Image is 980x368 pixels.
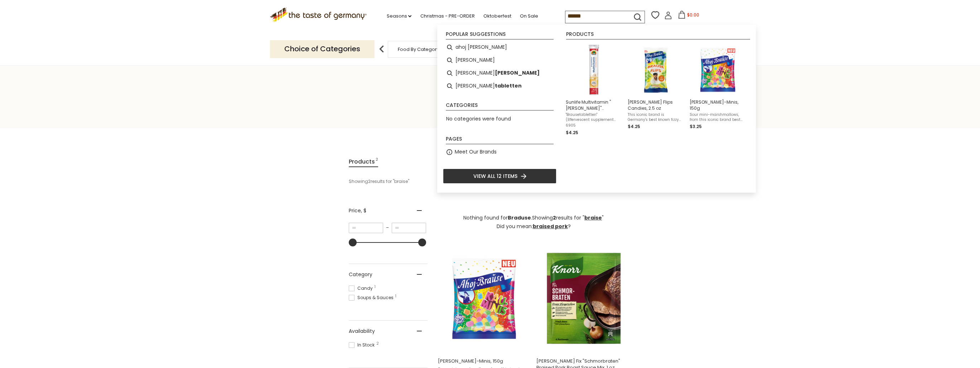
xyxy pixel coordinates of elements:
[532,214,604,221] span: Showing results for " "
[443,146,556,159] li: Meet Our Brands
[443,67,556,80] li: brausepulver
[349,327,375,335] span: Availability
[566,32,750,39] li: Products
[368,178,371,185] b: 2
[495,69,540,77] b: [PERSON_NAME]
[443,54,556,67] li: brause
[375,42,389,56] img: previous arrow
[376,342,379,345] span: 2
[628,123,640,129] span: $4.25
[628,99,684,111] span: [PERSON_NAME] Flips Candies, 2.5 oz
[398,47,439,52] a: Food By Category
[349,207,366,214] span: Price
[446,136,554,144] li: Pages
[520,12,538,20] a: On Sale
[473,172,517,180] span: View all 12 items
[349,342,377,348] span: In Stock
[625,41,687,139] li: Ahoj Brause Flips Candies, 2.5 oz
[443,80,556,93] li: brausetabletten
[566,112,622,122] span: "Brausetabletten" (Effervescent supplement tablets that you dissolve in water to enjoy vitamins a...
[383,225,392,231] span: –
[690,123,702,129] span: $3.25
[497,223,571,230] span: Did you mean: ?
[584,214,602,221] a: braise
[483,12,511,20] a: Oktoberfest
[687,41,749,139] li: Ahoj Brause Kau-Minis, 150g
[628,44,684,136] a: [PERSON_NAME] Flips Candies, 2.5 ozThis iconic brand is Germany's best known fizzy soda powder (B...
[535,251,630,346] img: Knorr Braised Pork Sauce Mix
[563,41,625,139] li: Sunlife Multivitamin "Brause" Effervescent Supplements, 20 ct.
[349,271,372,278] span: Category
[443,169,556,184] li: View all 12 items
[437,25,756,193] div: Instant Search Results
[674,11,704,22] button: $0.00
[687,12,699,18] span: $0.00
[463,214,531,221] span: Nothing found for
[495,82,522,90] b: tabletten
[690,112,746,122] span: Sour mini-marshmallows, from this iconic brand best known for Germany's fizzy soda powder (Brause...
[270,40,375,58] p: Choice of Categories
[690,44,746,136] a: Ahoj Brause Kau-Minis[PERSON_NAME]-Minis, 150gSour mini-marshmallows, from this iconic brand best...
[22,98,958,114] h1: Search results
[349,157,378,167] a: View Products Tab
[566,123,622,128] span: 6905
[376,157,378,166] span: 2
[446,32,554,39] li: Popular suggestions
[375,285,376,289] span: 1
[553,214,556,221] b: 2
[349,285,375,292] span: Candy
[566,129,578,136] span: $4.25
[628,112,684,122] span: This iconic brand is Germany's best known fizzy soda powder (Brausepulver), delighting kids of ma...
[438,358,531,364] span: [PERSON_NAME]-Minis, 150g
[437,206,631,238] div: .
[446,103,554,110] li: Categories
[690,99,746,111] span: [PERSON_NAME]-Minis, 150g
[361,207,366,214] span: , $
[446,115,511,122] span: No categories were found
[395,294,396,298] span: 1
[420,12,474,20] a: Christmas - PRE-ORDER
[349,294,396,301] span: Soups & Sauces
[443,41,556,54] li: ahoj brause
[386,12,411,20] a: Seasons
[455,148,497,156] a: Meet Our Brands
[508,214,531,221] b: Braduse
[533,223,568,230] a: braised pork
[349,175,522,188] div: Showing results for " "
[437,251,532,346] img: Ahoj Brause Kau-Minis
[566,44,622,136] a: Sunlife Multivitamin "[PERSON_NAME]" Effervescent Supplements, 20 ct."Brausetabletten" (Effervesc...
[566,99,622,111] span: Sunlife Multivitamin "[PERSON_NAME]" Effervescent Supplements, 20 ct.
[692,44,744,96] img: Ahoj Brause Kau-Minis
